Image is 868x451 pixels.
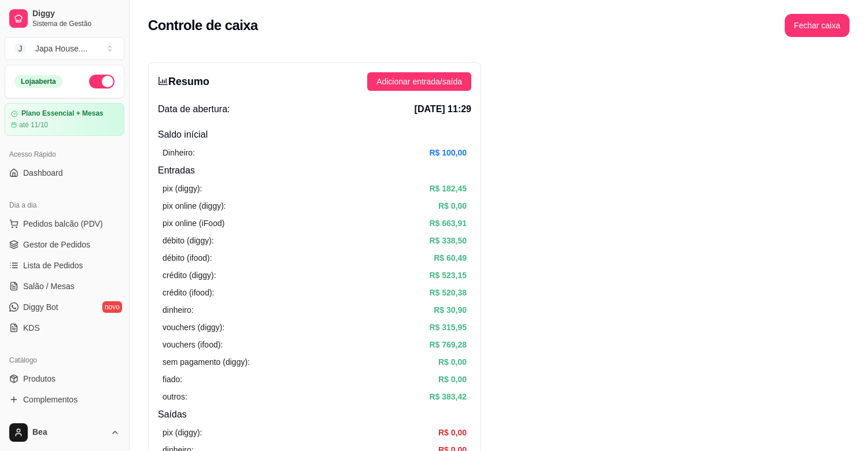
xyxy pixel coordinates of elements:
h4: Entradas [158,164,471,178]
a: Complementos [5,390,124,409]
article: R$ 60,49 [434,252,467,264]
span: [DATE] 11:29 [415,102,471,116]
span: Diggy Bot [23,301,58,313]
span: Data de abertura: [158,102,230,116]
button: Adicionar entrada/saída [367,72,471,91]
article: vouchers (diggy): [162,321,224,334]
article: R$ 663,91 [429,217,467,230]
article: pix (diggy): [162,182,202,195]
span: Complementos [23,394,77,405]
span: Bea [32,427,106,438]
div: Acesso Rápido [5,145,124,164]
span: Diggy [32,9,120,19]
span: Produtos [23,373,56,385]
button: Bea [5,419,124,446]
h2: Controle de caixa [148,16,258,35]
article: Dinheiro: [162,146,195,159]
article: R$ 0,00 [438,356,467,368]
article: R$ 769,28 [429,338,467,351]
article: R$ 383,42 [429,390,467,403]
article: Plano Essencial + Mesas [21,109,104,118]
div: Dia a dia [5,196,124,215]
span: bar-chart [158,76,168,86]
article: R$ 0,00 [438,199,467,212]
article: fiado: [162,373,182,386]
h4: Saídas [158,408,471,422]
span: Sistema de Gestão [32,19,120,28]
div: Japa House. ... [35,43,87,54]
article: R$ 30,90 [434,304,467,316]
span: KDS [23,322,40,334]
article: sem pagamento (diggy): [162,356,250,368]
article: crédito (ifood): [162,286,214,299]
button: Select a team [5,37,124,60]
a: Diggy Botnovo [5,298,124,316]
article: R$ 0,00 [438,373,467,386]
span: J [14,43,26,54]
article: R$ 182,45 [429,182,467,195]
a: Plano Essencial + Mesasaté 11/10 [5,103,124,136]
span: Lista de Pedidos [23,260,83,271]
a: Produtos [5,369,124,388]
h4: Saldo inícial [158,128,471,142]
article: pix online (diggy): [162,199,226,212]
div: Loja aberta [14,75,62,88]
article: R$ 100,00 [429,146,467,159]
button: Pedidos balcão (PDV) [5,215,124,233]
a: KDS [5,319,124,337]
button: Fechar caixa [785,14,849,37]
article: crédito (diggy): [162,269,216,282]
article: outros: [162,390,187,403]
article: R$ 315,95 [429,321,467,334]
button: Alterar Status [89,75,114,88]
a: Gestor de Pedidos [5,235,124,254]
article: dinheiro: [162,304,194,316]
a: Dashboard [5,164,124,182]
article: débito (ifood): [162,252,212,264]
div: Catálogo [5,351,124,369]
span: Pedidos balcão (PDV) [23,218,103,230]
span: Dashboard [23,167,63,179]
article: R$ 0,00 [438,426,467,439]
span: Gestor de Pedidos [23,239,90,250]
article: R$ 338,50 [429,234,467,247]
a: Salão / Mesas [5,277,124,295]
article: pix online (iFood) [162,217,224,230]
span: Adicionar entrada/saída [376,75,462,88]
article: R$ 520,38 [429,286,467,299]
a: DiggySistema de Gestão [5,5,124,32]
article: vouchers (ifood): [162,338,223,351]
article: R$ 523,15 [429,269,467,282]
article: pix (diggy): [162,426,202,439]
article: até 11/10 [19,120,48,130]
h3: Resumo [158,73,209,90]
span: Salão / Mesas [23,280,75,292]
a: Lista de Pedidos [5,256,124,275]
article: débito (diggy): [162,234,214,247]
